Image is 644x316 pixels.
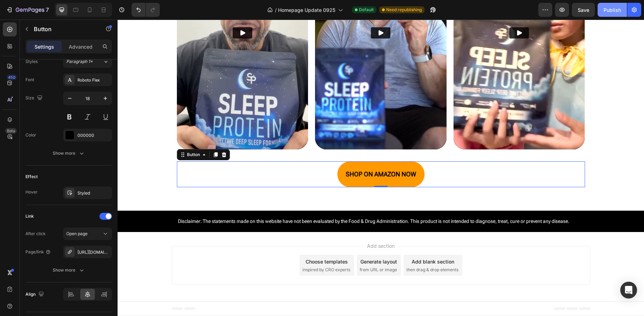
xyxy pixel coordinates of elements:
button: Show more [25,264,112,276]
div: Page/link [25,249,51,255]
span: Open page [66,231,88,236]
button: Open page [63,227,112,240]
div: Show more [53,150,85,157]
span: Paragraph 1* [66,58,93,65]
p: Advanced [69,43,92,50]
div: Color [25,132,36,138]
div: 450 [7,75,17,80]
div: Generate layout [243,238,279,246]
p: SHOP ON AMAZON NOW [228,151,299,159]
div: 000000 [77,132,110,139]
div: Align [25,290,45,299]
button: Paragraph 1* [63,55,112,68]
span: inspired by CRO experts [185,247,233,253]
button: Publish [598,3,627,17]
button: Play [253,8,273,19]
p: Button [34,25,93,33]
div: Undo/Redo [132,3,160,17]
button: Show more [25,147,112,160]
span: Homepage Update 0925 [278,6,335,14]
button: Play [115,8,135,19]
button: 7 [3,3,52,17]
div: Font [25,77,34,83]
span: / [275,6,277,14]
div: Publish [604,6,621,14]
span: Add section [247,223,280,230]
p: Disclaimer: The statements made on this website have not been evaluated by the Food & Drug Admini... [60,197,466,206]
span: from URL or image [242,247,279,253]
div: Open Intercom Messenger [620,282,637,299]
div: Link [25,213,34,219]
div: Add blank section [294,238,337,246]
span: Need republishing [386,7,422,13]
button: Save [572,3,595,17]
div: Styled [77,190,110,196]
div: Size [25,93,44,103]
div: After click [25,231,46,237]
p: 7 [46,6,49,14]
div: Button [68,132,84,138]
div: Effect [25,174,38,180]
div: Beta [5,128,17,134]
button: Play [392,8,411,19]
div: Choose templates [188,238,230,246]
iframe: Design area [118,20,644,316]
a: SHOP ON AMAZON NOW [220,142,307,168]
p: Settings [35,43,54,50]
span: Save [578,7,589,13]
div: Show more [53,267,85,274]
div: Hover [25,189,38,195]
div: [URL][DOMAIN_NAME][PERSON_NAME][PERSON_NAME] [77,249,110,255]
span: Default [359,7,374,13]
div: Styles [25,58,38,65]
div: Roboto Flex [77,77,110,83]
span: then drag & drop elements [289,247,341,253]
